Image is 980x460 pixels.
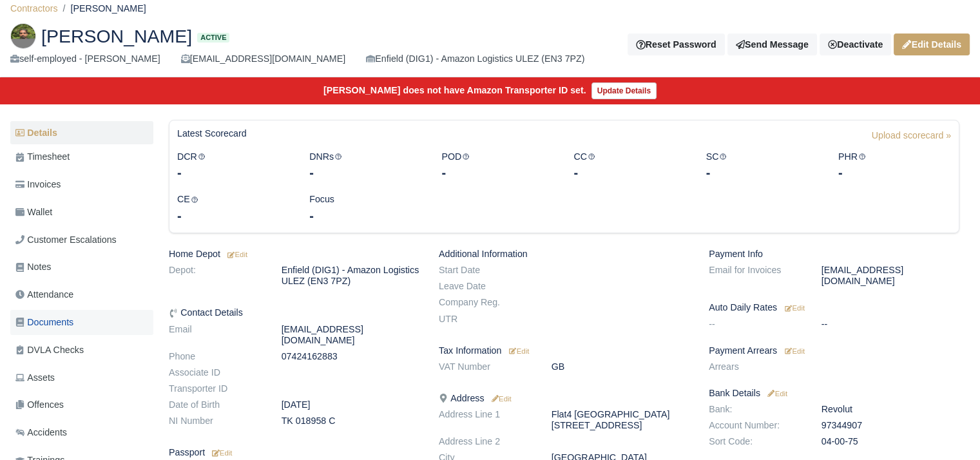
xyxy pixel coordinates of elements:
dt: NI Number [159,416,272,426]
div: - [177,164,290,182]
dt: Account Number: [699,420,812,431]
span: [PERSON_NAME] [41,27,192,45]
a: Notes [10,254,153,280]
a: Edit [782,302,805,312]
div: - [573,164,686,182]
div: self-employed - [PERSON_NAME] [10,52,160,66]
small: Edit [210,449,232,457]
a: Details [10,121,153,145]
small: Edit [785,304,805,312]
iframe: Chat Widget [916,398,980,460]
h6: Additional Information [439,249,689,260]
dd: [EMAIL_ADDRESS][DOMAIN_NAME] [812,265,969,287]
dd: -- [812,319,969,330]
dt: Start Date [429,265,542,276]
a: Edit Details [894,34,970,55]
a: Edit [782,345,805,356]
dt: Sort Code: [699,436,812,447]
dt: UTR [429,314,542,325]
small: Edit [765,390,787,398]
small: Edit [489,395,511,403]
a: Invoices [10,172,153,197]
dt: Date of Birth [159,399,272,410]
div: - [441,164,554,182]
span: Invoices [15,177,61,192]
span: Accidents [15,425,67,440]
dd: 04-00-75 [812,436,969,447]
dt: Email [159,324,272,346]
small: Edit [509,347,529,355]
span: Customer Escalations [15,233,117,247]
a: Timesheet [10,144,153,169]
h6: Payment Arrears [709,345,959,356]
h6: Latest Scorecard [177,128,247,139]
dd: 07424162883 [272,351,429,362]
dd: Enfield (DIG1) - Amazon Logistics ULEZ (EN3 7PZ) [272,265,429,287]
small: Edit [785,347,805,355]
a: Update Details [591,82,657,99]
h6: Contact Details [169,307,419,318]
span: Active [197,33,229,43]
dd: GB [542,361,699,372]
dt: Transporter ID [159,383,272,394]
a: Edit [210,447,232,457]
div: - [309,164,422,182]
dt: Associate ID [159,367,272,378]
dt: Address Line 1 [429,409,542,431]
a: Customer Escalations [10,227,153,253]
div: - [177,207,290,225]
dt: Leave Date [429,281,542,292]
div: PHR [829,149,961,182]
span: Timesheet [15,149,70,164]
h6: Address [439,393,689,404]
h6: Tax Information [439,345,689,356]
dd: Revolut [812,404,969,415]
h6: Auto Daily Rates [709,302,959,313]
h6: Home Depot [169,249,419,260]
span: Offences [15,398,64,412]
div: CE [168,192,300,225]
dt: -- [699,319,812,330]
button: Reset Password [628,34,724,55]
dd: TK 018958 C [272,416,429,426]
h6: Passport [169,447,419,458]
a: Accidents [10,420,153,445]
dt: Address Line 2 [429,436,542,447]
span: Wallet [15,205,52,220]
div: Enfield (DIG1) - Amazon Logistics ULEZ (EN3 7PZ) [366,52,584,66]
h6: Payment Info [709,249,959,260]
a: Send Message [727,34,817,55]
dt: Depot: [159,265,272,287]
dd: Flat4 [GEOGRAPHIC_DATA] [STREET_ADDRESS] [542,409,699,431]
div: [EMAIL_ADDRESS][DOMAIN_NAME] [181,52,345,66]
a: Deactivate [820,34,891,55]
div: Focus [300,192,432,225]
a: Edit [489,393,511,403]
span: Documents [15,315,73,330]
h6: Bank Details [709,388,959,399]
li: [PERSON_NAME] [58,1,146,16]
dd: 97344907 [812,420,969,431]
dt: Phone [159,351,272,362]
a: Edit [506,345,529,356]
div: POD [432,149,564,182]
a: Offences [10,392,153,417]
div: - [706,164,819,182]
span: Notes [15,260,51,274]
span: Assets [15,370,55,385]
span: Attendance [15,287,73,302]
a: Assets [10,365,153,390]
dt: Arrears [699,361,812,372]
dt: Email for Invoices [699,265,812,287]
a: Edit [765,388,787,398]
div: CC [564,149,696,182]
dd: [DATE] [272,399,429,410]
div: - [838,164,951,182]
dd: [EMAIL_ADDRESS][DOMAIN_NAME] [272,324,429,346]
small: Edit [226,251,247,258]
a: Edit [226,249,247,259]
span: DVLA Checks [15,343,84,358]
a: Documents [10,310,153,335]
